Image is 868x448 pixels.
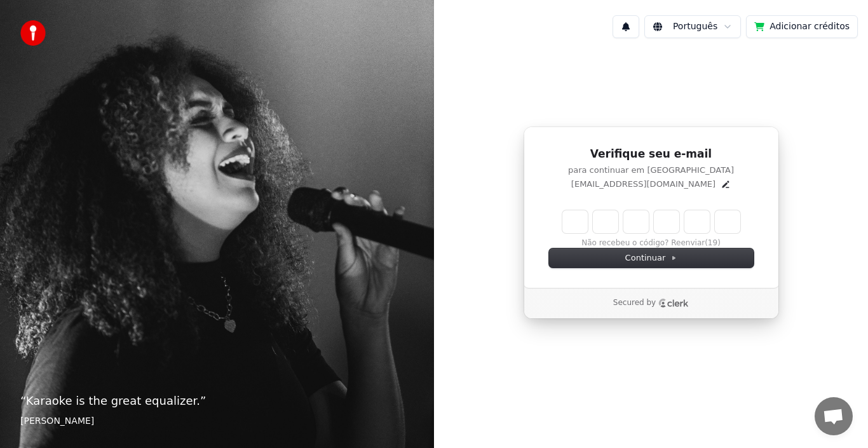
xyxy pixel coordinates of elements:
button: Continuar [549,248,754,268]
p: [EMAIL_ADDRESS][DOMAIN_NAME] [571,179,715,190]
input: Enter verification code [562,210,740,233]
p: “ Karaoke is the great equalizer. ” [20,392,414,410]
footer: [PERSON_NAME] [20,415,414,428]
a: Clerk logo [658,299,689,308]
p: para continuar em [GEOGRAPHIC_DATA] [549,165,754,176]
p: Secured by [613,298,656,308]
button: Adicionar créditos [746,15,858,38]
span: Continuar [625,252,677,264]
div: Bate-papo aberto [815,397,853,435]
img: youka [20,20,46,46]
button: Edit [721,179,731,189]
h1: Verifique seu e-mail [549,147,754,162]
